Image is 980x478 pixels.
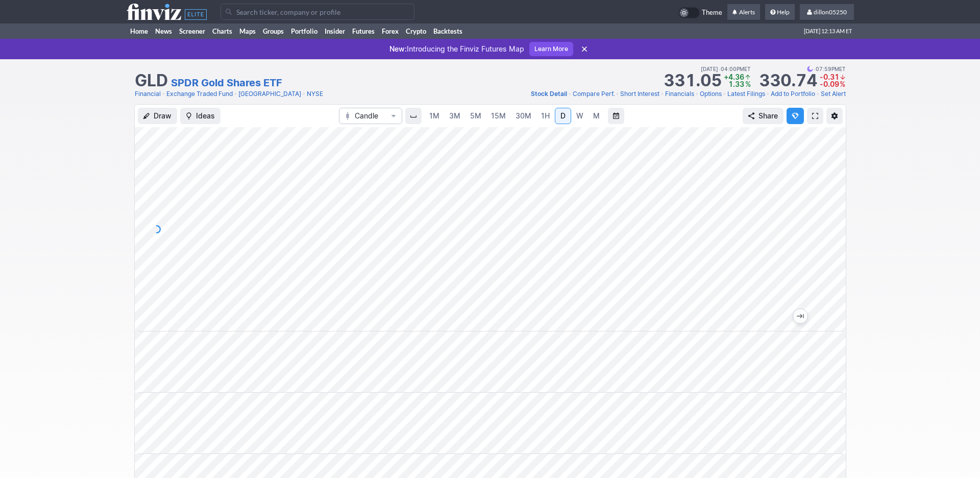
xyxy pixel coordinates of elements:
[766,89,770,99] span: •
[568,89,572,99] span: •
[620,89,659,99] a: Short Interest
[700,89,722,99] a: Options
[389,44,524,54] p: Introducing the Finviz Futures Map
[678,7,722,18] a: Theme
[718,64,721,74] span: •
[807,108,823,124] a: Fullscreen
[820,80,839,88] span: -0.09
[259,23,287,39] a: Groups
[701,64,751,74] span: [DATE] 04:00PM ET
[727,89,765,99] a: Latest Filings
[486,108,510,124] a: 15M
[307,89,323,99] a: NYSE
[152,23,176,39] a: News
[814,8,847,16] span: dillon05250
[743,108,783,124] button: Share
[402,23,430,39] a: Crypto
[816,89,820,99] span: •
[723,89,726,99] span: •
[793,309,807,323] button: Jump to the most recent bar
[572,108,588,124] a: W
[727,90,765,98] span: Latest Filings
[664,73,722,89] strong: 331.05
[449,111,460,120] span: 3M
[826,108,843,124] button: Chart Settings
[154,111,171,121] span: Draw
[555,108,571,124] a: D
[405,108,422,124] button: Interval
[573,90,615,98] span: Compare Perf.
[800,4,854,20] a: dillon05250
[491,111,506,120] span: 15M
[560,111,566,120] span: D
[465,108,486,124] a: 5M
[171,76,282,90] a: SPDR Gold Shares ETF
[804,23,852,39] span: [DATE] 12:13 AM ET
[425,108,444,124] a: 1M
[180,108,220,124] button: Ideas
[176,23,209,39] a: Screener
[516,111,531,120] span: 30M
[445,108,465,124] a: 3M
[745,80,751,88] span: %
[724,73,744,81] span: +4.36
[813,64,816,74] span: •
[138,108,177,124] button: Draw
[287,23,321,39] a: Portfolio
[236,23,259,39] a: Maps
[840,80,845,88] span: %
[430,23,466,39] a: Backtests
[135,73,168,89] h1: GLD
[166,89,233,99] a: Exchange Traded Fund
[238,89,301,99] a: [GEOGRAPHIC_DATA]
[531,90,567,98] span: Stock Detail
[349,23,378,39] a: Futures
[389,44,407,53] span: New:
[660,89,664,99] span: •
[589,108,605,124] a: M
[821,89,846,99] a: Set Alert
[234,89,237,99] span: •
[665,89,694,99] a: Financials
[759,73,817,89] strong: 330.74
[576,111,583,120] span: W
[339,108,402,124] button: Chart Type
[807,64,846,74] span: 07:59PM ET
[616,89,619,99] span: •
[470,111,481,120] span: 5M
[302,89,306,99] span: •
[727,4,760,20] a: Alerts
[771,89,815,99] a: Add to Portfolio
[531,89,567,99] a: Stock Detail
[321,23,349,39] a: Insider
[728,80,744,88] span: 1.33
[127,23,152,39] a: Home
[758,111,778,121] span: Share
[536,108,554,124] a: 1H
[702,7,722,18] span: Theme
[220,4,414,20] input: Search
[765,4,795,20] a: Help
[135,89,161,99] a: Financial
[209,23,236,39] a: Charts
[820,73,839,81] span: -0.31
[162,89,165,99] span: •
[608,108,624,124] button: Range
[355,111,386,121] span: Candle
[196,111,215,121] span: Ideas
[787,108,804,124] button: Explore new features
[593,111,600,120] span: M
[529,42,573,56] a: Learn More
[378,23,402,39] a: Forex
[695,89,699,99] span: •
[511,108,536,124] a: 30M
[573,89,615,99] a: Compare Perf.
[541,111,550,120] span: 1H
[429,111,439,120] span: 1M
